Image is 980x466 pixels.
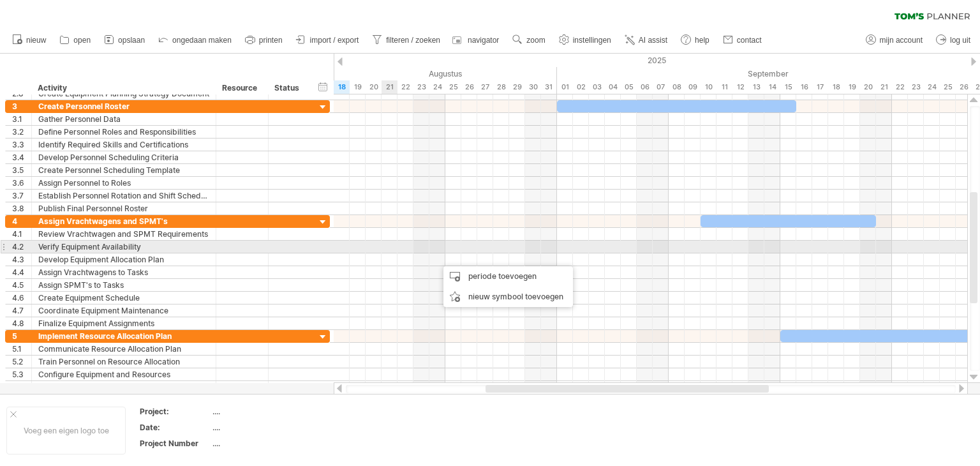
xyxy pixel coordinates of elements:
div: Create Personnel Scheduling Template [38,164,209,176]
div: dinsdag, 16 September 2025 [796,80,812,94]
div: donderdag, 25 September 2025 [940,80,956,94]
div: Define Personnel Roles and Responsibilities [38,126,209,138]
span: instellingen [573,36,611,45]
div: Develop Equipment Allocation Plan [38,253,209,266]
div: Implement Resource Allocation Plan [38,330,209,342]
div: Develop Personnel Scheduling Criteria [38,151,209,163]
div: nieuw symbool toevoegen [443,287,573,307]
div: 4.3 [12,253,31,266]
div: Assign SPMT's to Tasks [38,279,209,291]
div: 4.8 [12,317,31,329]
span: log uit [950,36,970,45]
div: donderdag, 21 Augustus 2025 [382,80,397,94]
div: periode toevoegen [443,266,573,287]
div: 4.2 [12,241,31,253]
div: zaterdag, 20 September 2025 [860,80,876,94]
div: 5.4 [12,381,31,393]
div: 5.1 [12,343,31,355]
div: zondag, 7 September 2025 [653,80,669,94]
div: 3.2 [12,126,31,138]
div: Configure Equipment and Resources [38,368,209,380]
span: open [73,36,91,45]
div: Assign Personnel to Roles [38,177,209,189]
span: ongedaan maken [172,36,232,45]
div: dinsdag, 19 Augustus 2025 [350,80,366,94]
div: Voeg een eigen logo toe [6,407,126,455]
div: 4.1 [12,228,31,240]
a: opslaan [101,32,149,49]
div: woensdag, 27 Augustus 2025 [477,80,493,94]
span: import / export [310,36,359,45]
div: dinsdag, 23 September 2025 [908,80,924,94]
div: maandag, 22 September 2025 [892,80,908,94]
div: Verify Equipment Availability [38,241,209,253]
div: 3.8 [12,202,31,214]
a: log uit [933,32,974,49]
a: instellingen [556,32,615,49]
a: printen [242,32,286,49]
div: 3.4 [12,151,31,163]
a: AI assist [621,32,671,49]
div: Assign Vrachtwagens and SPMT's [38,215,209,227]
div: 4.4 [12,266,31,278]
span: nieuw [26,36,46,45]
div: 4.5 [12,279,31,291]
div: Create Equipment Schedule [38,292,209,304]
div: .... [212,422,320,433]
div: donderdag, 11 September 2025 [716,80,732,94]
div: zondag, 24 Augustus 2025 [429,80,445,94]
div: woensdag, 20 Augustus 2025 [366,80,382,94]
div: Project: [140,406,210,417]
div: dinsdag, 2 September 2025 [573,80,589,94]
a: navigator [450,32,503,49]
div: Resource [222,82,261,94]
div: 3 [12,100,31,112]
span: printen [259,36,283,45]
span: filteren / zoeken [386,36,440,45]
a: filteren / zoeken [369,32,444,49]
div: 5 [12,330,31,342]
div: zondag, 14 September 2025 [764,80,780,94]
div: .... [212,406,320,417]
a: mijn account [863,32,926,49]
div: 3.3 [12,139,31,151]
div: Assign Vrachtwagens to Tasks [38,266,209,278]
a: contact [720,32,766,49]
div: Create Personnel Roster [38,100,209,112]
a: zoom [509,32,549,49]
div: donderdag, 18 September 2025 [828,80,844,94]
div: Identify Required Skills and Certifications [38,139,209,151]
a: nieuw [9,32,50,49]
div: Train Personnel on Resource Allocation [38,356,209,368]
a: open [56,32,94,49]
div: Project Number [140,438,210,449]
span: contact [737,36,762,45]
div: 5.3 [12,368,31,380]
div: Activity [38,82,209,94]
div: woensdag, 3 September 2025 [589,80,605,94]
span: opslaan [118,36,145,45]
span: mijn account [880,36,923,45]
div: Coordinate Equipment Maintenance [38,304,209,317]
div: Date: [140,422,210,433]
div: Finalize Equipment Assignments [38,317,209,329]
div: Publish Final Personnel Roster [38,202,209,214]
div: 4.7 [12,304,31,317]
span: zoom [526,36,545,45]
div: 5.2 [12,356,31,368]
span: navigator [468,36,499,45]
div: maandag, 8 September 2025 [669,80,685,94]
div: Gather Personnel Data [38,113,209,125]
div: Review Vrachtwagen and SPMT Requirements [38,228,209,240]
div: donderdag, 4 September 2025 [605,80,621,94]
div: dinsdag, 26 Augustus 2025 [461,80,477,94]
div: zaterdag, 13 September 2025 [748,80,764,94]
div: vrijdag, 12 September 2025 [732,80,748,94]
div: 3.6 [12,177,31,189]
div: zaterdag, 30 Augustus 2025 [525,80,541,94]
a: ongedaan maken [155,32,235,49]
div: vrijdag, 19 September 2025 [844,80,860,94]
div: zaterdag, 6 September 2025 [637,80,653,94]
div: donderdag, 28 Augustus 2025 [493,80,509,94]
div: Communicate Resource Allocation Plan [38,343,209,355]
